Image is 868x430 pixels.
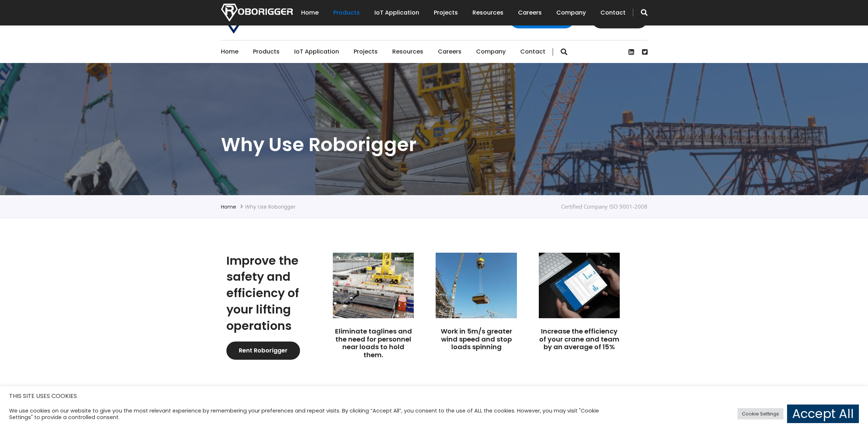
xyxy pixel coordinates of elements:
h5: THIS SITE USES COOKIES [9,391,859,401]
a: Contact [600,1,626,24]
a: Careers [518,1,542,24]
a: Products [253,40,280,63]
a: IoT Application [374,1,419,24]
a: Home [301,1,319,24]
a: IoT Application [294,40,339,63]
a: Work in 5m/s greater wind speed and stop loads spinning [441,327,512,351]
a: Increase the efficiency of your crane and team by an average of 15% [539,327,619,351]
a: Cookie Settings [737,408,783,419]
a: Resources [472,1,503,24]
img: Roborigger load control device for crane lifting on Alec's One Zaabeel site [436,253,517,318]
a: Home [221,40,238,63]
a: Contact [520,40,545,63]
a: Rent Roborigger [226,342,300,360]
a: Resources [392,40,423,63]
a: Products [333,1,360,24]
div: We use cookies on our website to give you the most relevant experience by remembering your prefer... [9,407,604,421]
li: Why use Roborigger [245,202,296,211]
a: Projects [354,40,378,63]
a: Eliminate taglines and the need for personnel near loads to hold them. [335,327,412,359]
img: Nortech [221,4,293,21]
a: Careers [438,40,462,63]
h2: Improve the safety and efficiency of your lifting operations [226,253,311,334]
div: Certified Company ISO 9001-2008 [561,202,647,212]
a: Company [556,1,586,24]
a: Projects [434,1,458,24]
a: Company [476,40,506,63]
a: Home [221,203,236,210]
a: Accept All [787,405,859,423]
h1: Why use Roborigger [221,132,647,157]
